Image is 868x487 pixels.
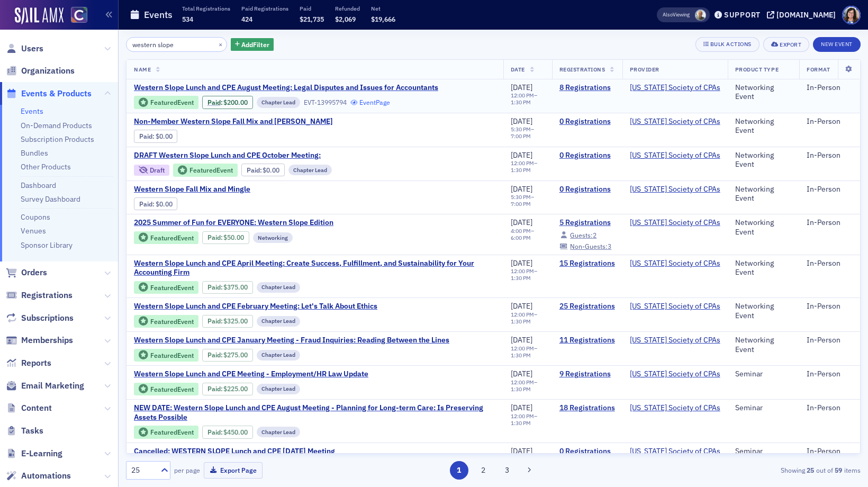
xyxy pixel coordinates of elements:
span: : [139,132,156,140]
div: Networking Event [735,218,792,237]
span: Colorado Society of CPAs [630,151,720,160]
span: Colorado Society of CPAs [630,83,720,93]
div: Networking Event [735,151,792,169]
a: 0 Registrations [559,151,615,160]
a: Registrations [6,290,73,301]
a: View Homepage [64,7,87,25]
div: Featured Event [189,167,233,173]
div: Featured Event [150,386,194,392]
div: – [511,379,545,393]
a: Western Slope Lunch and CPE February Meeting: Let's Talk About Ethics [134,302,390,311]
span: Users [21,43,43,55]
time: 6:00 PM [511,234,531,241]
span: Non-Guests: [570,242,608,250]
span: $19,666 [371,15,395,23]
button: × [216,39,225,49]
div: Featured Event [150,100,194,105]
span: Content [21,402,52,414]
div: – [511,268,545,282]
a: Dashboard [21,181,56,190]
label: per page [174,465,200,475]
a: Paid [207,385,221,393]
a: Tasks [6,425,43,437]
div: Export [780,42,801,48]
div: Support [724,10,761,20]
div: – [511,92,545,106]
div: Draft [134,165,169,176]
span: : [207,283,224,291]
div: Seminar [735,369,792,379]
button: 3 [498,461,517,480]
div: Networking Event [735,259,792,277]
a: Events & Products [6,88,92,100]
a: 18 Registrations [559,403,615,413]
a: [US_STATE] Society of CPAs [630,259,720,268]
div: – [511,228,545,241]
time: 1:30 PM [511,351,531,359]
strong: 59 [833,465,844,475]
span: Orders [21,267,47,278]
a: Venues [21,226,46,236]
a: Western Slope Fall Mix and Mingle [134,185,312,194]
span: $275.00 [223,351,248,359]
a: 25 Registrations [559,302,615,311]
div: Networking Event [735,185,792,203]
span: Western Slope Lunch and CPE August Meeting: Legal Disputes and Issues for Accountants [134,83,438,93]
button: Export Page [204,462,263,479]
time: 7:00 PM [511,200,531,208]
span: : [247,166,263,174]
a: Memberships [6,335,73,346]
span: [DATE] [511,403,532,412]
div: In-Person [807,117,853,127]
a: Subscription Products [21,134,94,144]
a: Paid [247,166,260,174]
div: Paid: 19 - $45000 [202,426,253,438]
a: 11 Registrations [559,336,615,345]
a: [US_STATE] Society of CPAs [630,336,720,345]
div: In-Person [807,369,853,379]
a: [US_STATE] Society of CPAs [630,83,720,93]
div: Paid: 10 - $22500 [202,383,253,395]
time: 1:30 PM [511,274,531,282]
time: 7:00 PM [511,132,531,140]
div: Featured Event [134,231,198,245]
div: In-Person [807,185,853,194]
div: Seminar [735,447,792,456]
p: Net [371,5,395,12]
div: Paid: 11 - $27500 [202,349,253,362]
a: Paid [207,98,221,106]
time: 1:30 PM [511,166,531,174]
button: 2 [474,461,492,480]
span: Colorado Society of CPAs [630,336,720,345]
span: Name [134,66,151,73]
span: Derrol Moorhead [695,10,706,21]
div: In-Person [807,151,853,160]
div: Chapter Lead [257,316,300,327]
a: Non-Member Western Slope Fall Mix and [PERSON_NAME] [134,117,333,127]
span: Events & Products [21,88,92,100]
div: Chapter Lead [288,165,332,175]
span: 424 [241,15,252,23]
span: [DATE] [511,446,532,456]
div: Networking Event [735,302,792,320]
span: Organizations [21,65,75,77]
span: $21,735 [300,15,324,23]
span: [DATE] [511,369,532,378]
a: Western Slope Lunch and CPE April Meeting: Create Success, Fulfillment, and Sustainability for Yo... [134,259,496,277]
span: Add Filter [241,40,269,49]
div: Paid: 0 - $0 [241,164,285,176]
a: Non-Guests:3 [559,243,612,249]
div: – [511,311,545,325]
p: Refunded [335,5,360,12]
span: $200.00 [223,98,248,106]
a: [US_STATE] Society of CPAs [630,151,720,160]
span: $0.00 [156,132,173,140]
span: Tasks [21,425,43,437]
span: [DATE] [511,150,532,160]
p: Paid [300,5,324,12]
span: Reports [21,357,51,369]
span: Cancelled: WESTERN SLOPE Lunch and CPE July 2024 Meeting [134,447,335,456]
a: Sponsor Library [21,240,73,250]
